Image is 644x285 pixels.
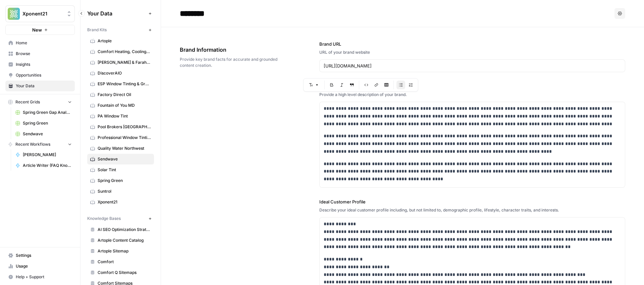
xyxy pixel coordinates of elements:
[98,92,151,98] span: Factory Direct Oil
[87,235,154,246] a: Artople Content Catalog
[98,70,151,76] span: DiscoverAIO
[23,131,72,137] span: Sendwave
[87,46,154,57] a: Comfort Heating, Cooling, Electrical & Plumbing
[98,167,151,173] span: Solar Tint
[12,107,75,118] a: Spring Green Gap Analysis Old
[23,109,72,115] span: Spring Green Gap Analysis Old
[16,83,72,89] span: Your Data
[98,113,151,119] span: PA Window Tint
[5,139,75,149] button: Recent Workflows
[87,89,154,100] a: Factory Direct Oil
[5,5,75,22] button: Workspace: Xponent21
[98,199,151,205] span: Xponent21
[22,10,63,17] span: Xponent21
[87,164,154,175] a: Solar Tint
[16,252,72,258] span: Settings
[319,207,625,213] div: Describe your ideal customer profile including, but not limited to, demographic profile, lifestyl...
[5,38,75,48] a: Home
[98,145,151,151] span: Quality Water Northwest
[15,141,50,147] span: Recent Workflows
[180,46,282,54] span: Brand Information
[5,81,75,91] a: Your Data
[98,156,151,162] span: Sendwave
[5,59,75,70] a: Insights
[87,197,154,207] a: Xponent21
[87,246,154,256] a: Artople Sitemap
[87,143,154,154] a: Quality Water Northwest
[98,124,151,130] span: Pool Brokers [GEOGRAPHIC_DATA]
[98,270,151,276] span: Comfort Q Sitemaps
[87,57,154,68] a: [PERSON_NAME] & Farah Eye & Laser Center
[87,79,154,89] a: ESP Window Tinting & Graphics
[5,70,75,81] a: Opportunities
[98,135,151,141] span: Professional Window Tinting
[319,198,625,205] label: Ideal Customer Profile
[8,8,20,20] img: Xponent21 Logo
[23,162,72,169] span: Article Writer (FAQ Knowledge Base Test)
[87,224,154,235] a: AI SEO Optimization Strategy Playbook
[87,175,154,186] a: Spring Green
[87,122,154,132] a: Pool Brokers [GEOGRAPHIC_DATA]
[98,227,151,233] span: AI SEO Optimization Strategy Playbook
[23,120,72,126] span: Spring Green
[16,61,72,67] span: Insights
[180,56,282,68] span: Provide key brand facts for accurate and grounded content creation.
[5,261,75,272] a: Usage
[98,259,151,265] span: Comfort
[87,132,154,143] a: Professional Window Tinting
[16,274,72,280] span: Help + Support
[98,248,151,254] span: Artople Sitemap
[87,111,154,122] a: PA Window Tint
[319,41,625,47] label: Brand URL
[23,152,72,158] span: [PERSON_NAME]
[87,216,121,222] span: Knowledge Bases
[12,118,75,129] a: Spring Green
[87,186,154,197] a: Suntrol
[5,250,75,261] a: Settings
[98,237,151,243] span: Artople Content Catalog
[15,99,40,105] span: Recent Grids
[87,36,154,46] a: Artople
[319,83,625,90] label: About the Brand
[87,100,154,111] a: Fountain of You MD
[98,188,151,194] span: Suntrol
[16,263,72,269] span: Usage
[32,27,42,33] span: New
[12,149,75,160] a: [PERSON_NAME]
[16,51,72,57] span: Browse
[87,256,154,267] a: Comfort
[87,267,154,278] a: Comfort Q Sitemaps
[87,9,146,17] span: Your Data
[319,92,625,98] div: Provide a high level description of your brand.
[16,40,72,46] span: Home
[12,160,75,171] a: Article Writer (FAQ Knowledge Base Test)
[5,25,75,35] button: New
[324,62,621,69] input: www.sundaysoccer.com
[98,49,151,55] span: Comfort Heating, Cooling, Electrical & Plumbing
[87,68,154,79] a: DiscoverAIO
[98,38,151,44] span: Artople
[16,72,72,78] span: Opportunities
[5,97,75,107] button: Recent Grids
[12,129,75,139] a: Sendwave
[98,59,151,65] span: [PERSON_NAME] & Farah Eye & Laser Center
[319,49,625,55] div: URL of your brand website
[98,178,151,184] span: Spring Green
[98,102,151,108] span: Fountain of You MD
[5,272,75,282] button: Help + Support
[87,154,154,164] a: Sendwave
[87,27,107,33] span: Brand Kits
[98,81,151,87] span: ESP Window Tinting & Graphics
[5,48,75,59] a: Browse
